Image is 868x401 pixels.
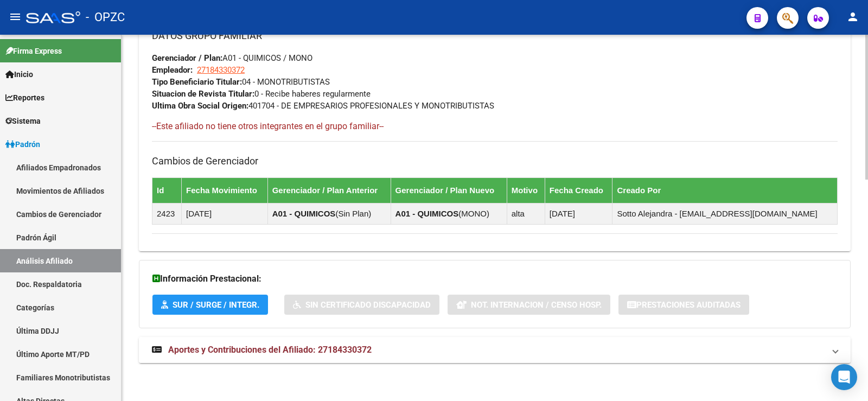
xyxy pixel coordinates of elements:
[391,177,507,203] th: Gerenciador / Plan Nuevo
[152,271,837,287] h3: Información Prestacional:
[152,120,838,132] h4: --Este afiliado no tiene otros integrantes en el grupo familiar--
[461,209,487,218] span: MONO
[152,53,222,63] strong: Gerenciador / Plan:
[182,177,268,203] th: Fecha Movimiento
[267,203,391,224] td: ( )
[471,300,602,310] span: Not. Internacion / Censo Hosp.
[545,177,612,203] th: Fecha Creado
[152,28,838,43] h3: DATOS GRUPO FAMILIAR
[618,295,749,315] button: Prestaciones Auditadas
[173,300,259,310] span: SUR / SURGE / INTEGR.
[152,203,182,224] td: 2423
[152,101,494,111] span: 401704 - DE EMPRESARIOS PROFESIONALES Y MONOTRIBUTISTAS
[545,203,612,224] td: [DATE]
[152,89,371,99] span: 0 - Recibe haberes regularmente
[5,92,44,104] span: Reportes
[395,209,459,218] strong: A01 - QUIMICOS
[272,209,336,218] strong: A01 - QUIMICOS
[152,53,312,63] span: A01 - QUIMICOS / MONO
[152,154,838,169] h3: Cambios de Gerenciador
[391,203,507,224] td: ( )
[152,177,182,203] th: Id
[152,295,268,315] button: SUR / SURGE / INTEGR.
[636,300,741,310] span: Prestaciones Auditadas
[448,295,610,315] button: Not. Internacion / Censo Hosp.
[846,10,859,23] mat-icon: person
[5,68,33,80] span: Inicio
[5,45,62,57] span: Firma Express
[612,177,838,203] th: Creado Por
[507,177,545,203] th: Motivo
[152,89,254,99] strong: Situacion de Revista Titular:
[152,65,193,75] strong: Empleador:
[338,209,368,218] span: Sin Plan
[831,364,857,390] div: Open Intercom Messenger
[86,5,125,29] span: - OPZC
[182,203,268,224] td: [DATE]
[267,177,391,203] th: Gerenciador / Plan Anterior
[305,300,431,310] span: Sin Certificado Discapacidad
[168,345,372,355] span: Aportes y Contribuciones del Afiliado: 27184330372
[612,203,838,224] td: Sotto Alejandra - [EMAIL_ADDRESS][DOMAIN_NAME]
[507,203,545,224] td: alta
[5,115,41,127] span: Sistema
[152,77,330,87] span: 04 - MONOTRIBUTISTAS
[284,295,439,315] button: Sin Certificado Discapacidad
[9,10,22,23] mat-icon: menu
[197,65,245,75] span: 27184330372
[152,77,242,87] strong: Tipo Beneficiario Titular:
[152,101,248,111] strong: Ultima Obra Social Origen:
[5,138,40,150] span: Padrón
[139,337,851,363] mat-expansion-panel-header: Aportes y Contribuciones del Afiliado: 27184330372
